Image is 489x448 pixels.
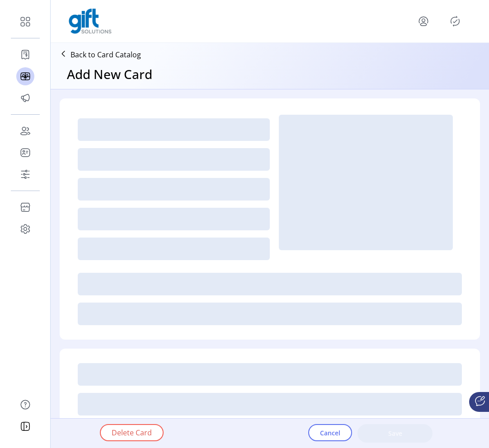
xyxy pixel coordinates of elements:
[67,65,152,84] h3: Add New Card
[71,49,141,60] p: Back to Card Catalog
[448,14,462,28] button: Publisher Panel
[112,427,152,438] span: Delete Card
[69,9,112,34] img: logo
[416,14,431,28] button: menu
[100,424,164,441] button: Delete Card
[308,424,352,441] button: Cancel
[320,428,340,438] span: Cancel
